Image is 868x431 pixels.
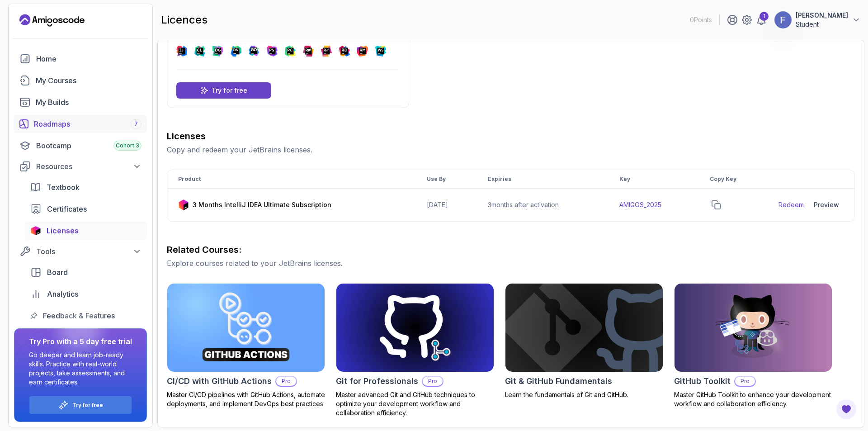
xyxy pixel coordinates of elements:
[167,284,325,372] img: CI/CD with GitHub Actions card
[36,246,142,257] div: Tools
[796,11,848,20] p: [PERSON_NAME]
[25,222,147,240] a: licenses
[778,200,804,209] a: Redeem
[72,402,103,409] a: Try for free
[36,97,142,108] div: My Builds
[505,375,612,388] h2: Git & GitHub Fundamentals
[161,13,208,27] h2: licences
[47,225,79,236] span: Licenses
[796,20,848,29] p: Student
[36,53,142,64] div: Home
[167,170,416,189] th: Product
[674,283,832,408] a: GitHub Toolkit cardGitHub ToolkitProMaster GitHub Toolkit to enhance your development workflow an...
[774,11,861,29] button: user profile image[PERSON_NAME]Student
[505,283,663,399] a: Git & GitHub Fundamentals cardGit & GitHub FundamentalsLearn the fundamentals of Git and GitHub.
[193,200,331,209] p: 3 Months IntelliJ IDEA Ultimate Subscription
[14,115,147,133] a: roadmaps
[43,310,115,321] span: Feedback & Features
[759,12,769,21] div: 1
[116,142,139,149] span: Cohort 3
[609,170,699,189] th: Key
[674,390,832,408] p: Master GitHub Toolkit to enhance your development workflow and collaboration efficiency.
[477,189,609,222] td: 3 months after activation
[47,289,78,299] span: Analytics
[336,390,494,417] p: Master advanced Git and GitHub techniques to optimize your development workflow and collaboration...
[423,377,443,386] p: Pro
[336,284,494,372] img: Git for Professionals card
[14,137,147,155] a: bootcamp
[36,75,142,86] div: My Courses
[167,130,855,142] h3: Licenses
[699,170,768,189] th: Copy Key
[477,170,609,189] th: Expiries
[47,204,87,214] span: Certificates
[176,82,271,99] a: Try for free
[735,377,755,386] p: Pro
[609,189,699,222] td: AMIGOS_2025
[774,11,792,28] img: user profile image
[25,178,147,196] a: textbook
[167,144,855,155] p: Copy and redeem your JetBrains licenses.
[809,196,844,214] button: Preview
[29,396,132,414] button: Try for free
[19,13,85,28] a: Landing page
[167,258,855,269] p: Explore courses related to your JetBrains licenses.
[14,158,147,175] button: Resources
[167,243,855,256] h3: Related Courses:
[47,267,68,278] span: Board
[29,350,132,387] p: Go deeper and learn job-ready skills. Practice with real-world projects, take assessments, and ea...
[167,375,272,388] h2: CI/CD with GitHub Actions
[36,161,142,172] div: Resources
[167,283,325,408] a: CI/CD with GitHub Actions cardCI/CD with GitHub ActionsProMaster CI/CD pipelines with GitHub Acti...
[25,263,147,281] a: board
[167,390,325,408] p: Master CI/CD pipelines with GitHub Actions, automate deployments, and implement DevOps best pract...
[835,398,857,420] button: Open Feedback Button
[14,93,147,111] a: builds
[25,307,147,325] a: feedback
[416,170,477,189] th: Use By
[674,375,731,388] h2: GitHub Toolkit
[14,71,147,90] a: courses
[30,226,41,235] img: jetbrains icon
[14,50,147,68] a: home
[36,140,142,151] div: Bootcamp
[34,118,142,129] div: Roadmaps
[25,285,147,303] a: analytics
[178,199,189,210] img: jetbrains icon
[336,375,418,388] h2: Git for Professionals
[756,14,767,25] a: 1
[47,182,80,193] span: Textbook
[134,120,138,128] span: 7
[276,377,296,386] p: Pro
[814,200,839,209] div: Preview
[675,284,832,372] img: GitHub Toolkit card
[212,86,247,95] p: Try for free
[336,283,494,417] a: Git for Professionals cardGit for ProfessionalsProMaster advanced Git and GitHub techniques to op...
[710,199,722,211] button: copy-button
[690,15,712,24] p: 0 Points
[505,284,663,372] img: Git & GitHub Fundamentals card
[505,390,663,399] p: Learn the fundamentals of Git and GitHub.
[14,243,147,260] button: Tools
[25,200,147,218] a: certificates
[416,189,477,222] td: [DATE]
